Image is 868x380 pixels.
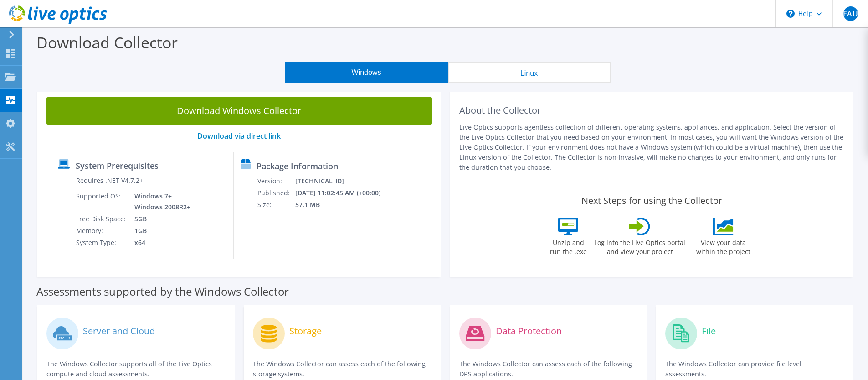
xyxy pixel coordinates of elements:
label: Log into the Live Optics portal and view your project [594,235,686,256]
td: Memory: [76,225,128,237]
td: Free Disk Space: [76,213,128,225]
a: Download Windows Collector [46,97,432,125]
td: x64 [128,237,192,249]
p: The Windows Collector can provide file level assessments. [665,359,844,379]
label: Next Steps for using the Collector [581,195,722,206]
label: File [702,327,716,336]
label: System Prerequisites [76,161,159,170]
label: Assessments supported by the Windows Collector [36,287,289,296]
label: Data Protection [496,327,562,336]
label: View your data within the project [690,235,756,256]
td: Published: [257,187,295,199]
td: [TECHNICAL_ID] [295,175,393,187]
label: Storage [289,327,322,336]
svg: \n [786,10,795,18]
td: [DATE] 11:02:45 AM (+00:00) [295,187,393,199]
td: 1GB [128,225,192,237]
label: Unzip and run the .exe [547,235,589,256]
td: Supported OS: [76,190,128,213]
label: Server and Cloud [83,327,155,336]
a: Download via direct link [197,131,281,141]
p: Live Optics supports agentless collection of different operating systems, appliances, and applica... [459,122,845,172]
button: Windows [285,62,448,83]
p: The Windows Collector supports all of the Live Optics compute and cloud assessments. [46,359,226,379]
td: 5GB [128,213,192,225]
span: FAU [843,6,858,21]
label: Download Collector [36,32,178,53]
label: Requires .NET V4.7.2+ [76,176,143,185]
label: Package Information [257,161,338,171]
p: The Windows Collector can assess each of the following DPS applications. [459,359,638,379]
td: Windows 7+ Windows 2008R2+ [128,190,192,213]
p: The Windows Collector can assess each of the following storage systems. [253,359,432,379]
td: Size: [257,199,295,211]
button: Linux [448,62,611,83]
td: Version: [257,175,295,187]
td: 57.1 MB [295,199,393,211]
h2: About the Collector [459,105,845,116]
td: System Type: [76,237,128,249]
